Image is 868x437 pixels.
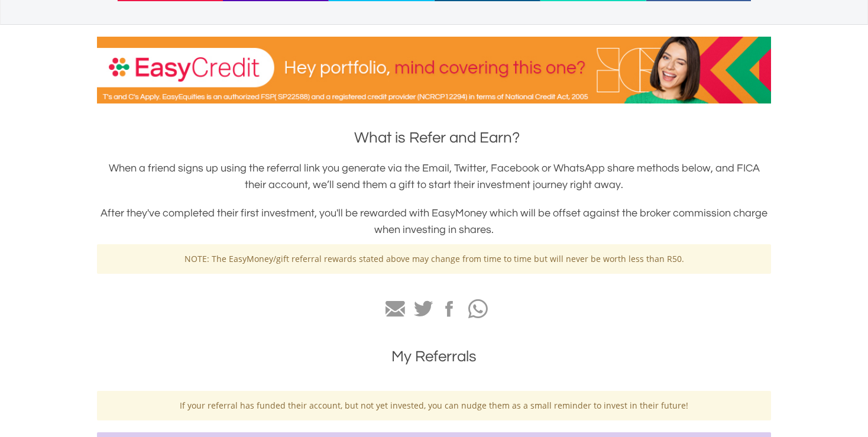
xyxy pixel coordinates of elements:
[106,400,762,412] p: If your referral has funded their account, but not yet invested, you can nudge them as a small re...
[354,130,520,145] span: What is Refer and Earn?
[97,205,771,238] h3: After they've completed their first investment, you'll be rewarded with EasyMoney which will be o...
[106,253,762,265] p: NOTE: The EasyMoney/gift referral rewards stated above may change from time to time but will neve...
[97,346,771,367] h1: My Referrals
[97,37,771,103] img: EasyCredit Promotion Banner
[97,160,771,193] h3: When a friend signs up using the referral link you generate via the Email, Twitter, Facebook or W...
